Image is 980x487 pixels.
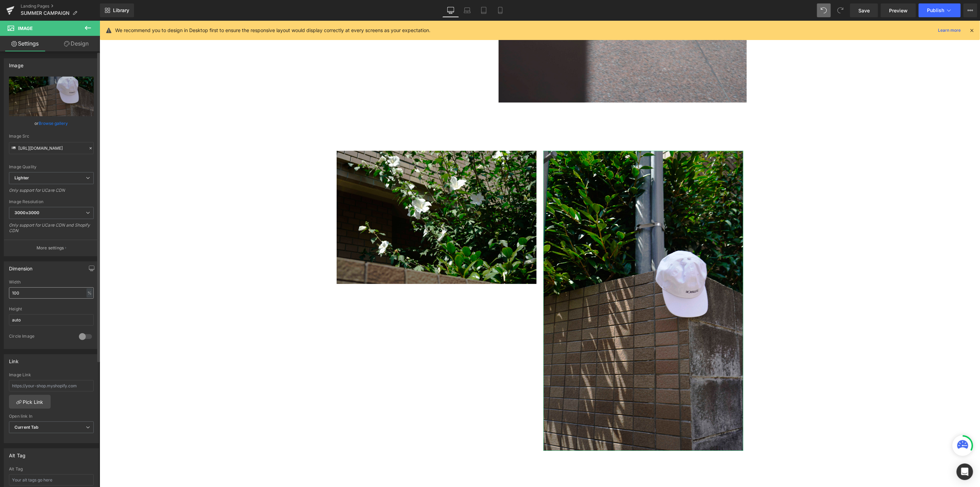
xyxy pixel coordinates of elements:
[957,464,973,480] div: Open Intercom Messenger
[881,3,916,17] a: Preview
[9,449,25,458] div: Alt Tag
[476,3,492,17] a: Tablet
[9,372,94,377] div: Image Link
[9,199,94,204] div: Image Resolution
[889,7,908,14] span: Preview
[21,10,70,16] span: SUMMER CAMPAIGN
[39,117,68,129] a: Browse gallery
[9,334,72,341] div: Circle Image
[9,414,94,419] div: Open link In
[14,425,39,430] b: Current Tab
[9,142,94,154] input: Link
[492,3,509,17] a: Mobile
[37,245,64,251] p: More settings
[18,26,33,31] span: Image
[9,188,94,198] div: Only support for UCare CDN
[9,134,94,139] div: Image Src
[115,27,430,34] p: We recommend you to design in Desktop first to ensure the responsive layout would display correct...
[9,222,94,238] div: Only support for UCare CDN and Shopify CDN
[9,355,19,364] div: Link
[4,240,99,256] button: More settings
[9,287,94,299] input: auto
[9,314,94,326] input: auto
[51,36,101,51] a: Design
[9,467,94,471] div: Alt Tag
[963,3,977,17] button: More
[9,395,51,409] a: Pick Link
[9,380,94,391] input: https://your-shop.myshopify.com
[834,3,847,17] button: Redo
[14,175,29,180] b: Lighter
[9,120,94,127] div: or
[9,474,94,486] input: Your alt tags go here
[935,26,963,34] a: Learn more
[858,7,870,14] span: Save
[86,288,93,298] div: %
[9,59,23,68] div: Image
[459,3,476,17] a: Laptop
[100,3,134,17] a: New Library
[442,3,459,17] a: Desktop
[9,307,94,311] div: Height
[9,165,94,169] div: Image Quality
[113,7,129,13] span: Library
[9,262,33,271] div: Dimension
[9,280,94,285] div: Width
[817,3,831,17] button: Undo
[919,3,961,17] button: Publish
[14,210,39,215] b: 3000x3000
[21,3,100,9] a: Landing Pages
[927,8,944,13] span: Publish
